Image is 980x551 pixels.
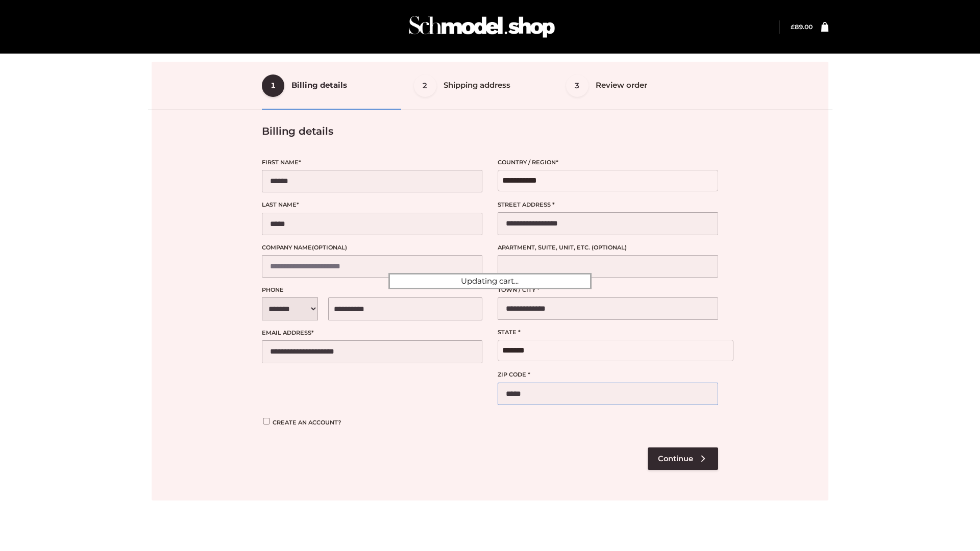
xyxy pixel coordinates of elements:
div: Updating cart... [388,273,592,289]
a: £89.00 [791,23,813,31]
bdi: 89.00 [791,23,813,31]
span: £ [791,23,795,31]
img: Schmodel Admin 964 [405,7,558,47]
